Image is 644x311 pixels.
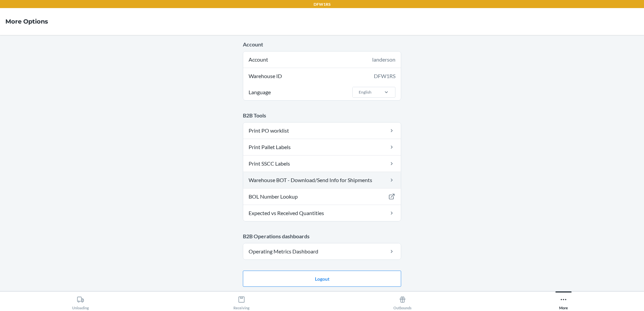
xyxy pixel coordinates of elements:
button: Logout [243,271,401,287]
p: B2B Operations dashboards [243,232,401,240]
div: Outbounds [393,293,412,310]
a: Print SSCC Labels [243,155,401,172]
button: Receiving [161,291,322,310]
div: More [559,293,568,310]
button: Outbounds [322,291,483,310]
p: DFW1RS [314,1,330,7]
a: Print PO worklist [243,123,401,139]
div: English [359,89,372,95]
div: DFW1RS [374,72,395,80]
h4: More Options [5,17,48,26]
div: Account [243,51,401,68]
input: LanguageEnglish [358,89,359,95]
div: Receiving [233,293,250,310]
a: Print Pallet Labels [243,139,401,155]
button: More [483,291,644,310]
p: Account [243,40,401,48]
div: Unloading [72,293,89,310]
a: Warehouse BOT - Download/Send Info for Shipments [243,172,401,188]
div: landerson [372,56,395,64]
a: BOL Number Lookup [243,188,401,205]
a: Expected vs Received Quantities [243,205,401,221]
p: B2B Tools [243,111,401,119]
a: Operating Metrics Dashboard [243,243,401,260]
span: Language [248,84,272,100]
div: Warehouse ID [243,68,401,84]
